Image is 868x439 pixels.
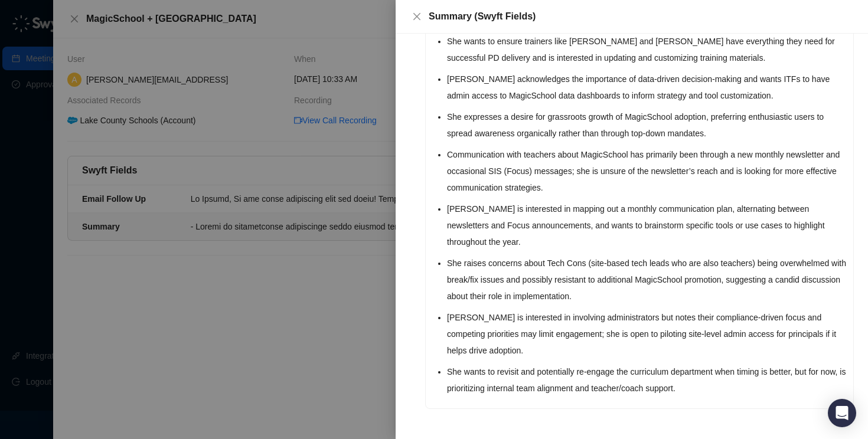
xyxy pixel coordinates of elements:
[412,12,422,21] span: close
[447,309,846,359] li: [PERSON_NAME] is interested in involving administrators but notes their compliance-driven focus a...
[410,9,424,24] button: Close
[447,109,846,142] li: She expresses a desire for grassroots growth of MagicSchool adoption, preferring enthusiastic use...
[447,71,846,104] li: [PERSON_NAME] acknowledges the importance of data-driven decision-making and wants ITFs to have a...
[447,201,846,250] li: [PERSON_NAME] is interested in mapping out a monthly communication plan, alternating between news...
[828,399,856,427] div: Open Intercom Messenger
[447,146,846,196] li: Communication with teachers about MagicSchool has primarily been through a new monthly newsletter...
[447,255,846,304] li: She raises concerns about Tech Cons (site-based tech leads who are also teachers) being overwhelm...
[447,33,846,66] li: She wants to ensure trainers like [PERSON_NAME] and [PERSON_NAME] have everything they need for s...
[429,9,854,24] div: Summary (Swyft Fields)
[447,363,846,397] li: She wants to revisit and potentially re-engage the curriculum department when timing is better, b...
